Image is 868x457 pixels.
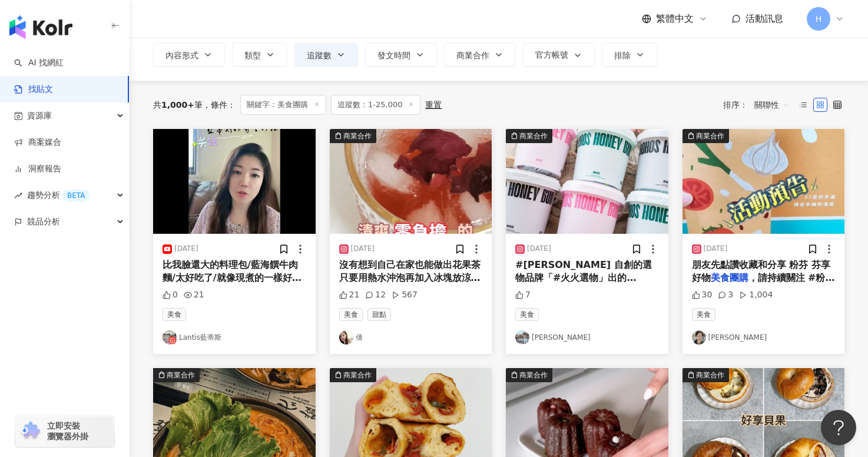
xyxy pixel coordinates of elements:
[718,289,733,301] div: 3
[47,420,88,442] span: 立即安裝 瀏覽器外掛
[307,51,332,60] span: 追蹤數
[339,289,360,301] div: 21
[161,100,194,110] span: 1,000+
[232,43,287,67] button: 類型
[163,330,306,345] a: KOL AvatarLantis藍蒂斯
[339,308,363,321] span: 美食
[163,308,186,321] span: 美食
[203,100,236,110] span: 條件 ：
[656,12,694,25] span: 繁體中文
[14,163,61,175] a: 洞察報告
[515,330,659,345] a: KOL Avatar[PERSON_NAME]
[696,369,724,381] div: 商業合作
[746,13,783,24] span: 活動訊息
[165,51,198,60] span: 內容形式
[692,330,836,345] a: KOL Avatar[PERSON_NAME]
[14,191,22,200] span: rise
[184,289,204,301] div: 21
[683,129,845,234] img: post-image
[392,289,418,301] div: 567
[692,259,830,283] span: 朋友先點讚收藏和分享 粉芬 芬享好物
[14,84,53,95] a: 找貼文
[240,95,326,115] span: 關鍵字：美食團購
[14,137,61,148] a: 商案媒合
[506,129,668,234] img: post-image
[343,369,372,381] div: 商業合作
[365,289,386,301] div: 12
[704,244,728,254] div: [DATE]
[377,51,410,60] span: 發文時間
[456,51,489,60] span: 商業合作
[365,43,437,67] button: 發文時間
[14,57,64,69] a: searchAI 找網紅
[62,190,90,201] div: BETA
[174,244,198,254] div: [DATE]
[723,95,796,114] div: 排序：
[515,330,529,345] img: KOL Avatar
[816,12,822,25] span: H
[523,43,595,67] button: 官方帳號
[153,100,203,110] div: 共 筆
[330,129,492,234] img: post-image
[163,289,178,301] div: 0
[515,289,531,301] div: 7
[9,15,72,39] img: logo
[519,369,548,381] div: 商業合作
[163,330,177,345] img: KOL Avatar
[739,289,773,301] div: 1,004
[351,244,375,254] div: [DATE]
[163,259,305,442] span: 比我臉還大的料理包/藍海饌牛肉麵/太好吃了/就像現煮的一樣好吃/藍蒂斯#100天@#短視頻 #打卡 ✅當⋯ #料理包 比 #臉 大，一拿起時，非常 #訝異。✅什麼時候想吃，都有香噴噴的#台灣 #...
[692,330,706,345] img: KOL Avatar
[153,43,225,67] button: 內容形式
[15,415,114,447] a: chrome extension立即安裝 瀏覽器外掛
[19,422,42,441] img: chrome extension
[294,43,358,67] button: 追蹤數
[696,130,724,142] div: 商業合作
[244,51,261,60] span: 類型
[444,43,516,67] button: 商業合作
[754,95,790,114] span: 關聯性
[27,102,52,129] span: 資源庫
[519,130,548,142] div: 商業合作
[711,272,748,283] mark: 美食團購
[515,308,539,321] span: 美食
[339,259,481,389] span: 沒有想到自己在家也能做出花果茶 只要用熱水沖泡再加入冰塊放涼 接著加入蜂蜜、氣泡水、或是任何自己喜歡的味道 就成了一杯名副其實的花果茶 看得見真材實料，不馬虎的細節 推薦給你們😉 [URL][D...
[692,289,713,301] div: 30
[367,308,391,321] span: 甜點
[153,129,316,234] img: post-image
[331,95,420,115] span: 追蹤數：1-25,000
[425,100,442,110] div: 重置
[821,410,856,445] iframe: Help Scout Beacon - Open
[527,244,551,254] div: [DATE]
[602,43,657,67] button: 排除
[614,51,631,60] span: 排除
[343,130,372,142] div: 商業合作
[692,272,835,296] span: ，請持續關注 #粉芬fenfe
[27,182,90,208] span: 趨勢分析
[330,129,492,234] div: post-image商業合作
[27,208,60,235] span: 競品分析
[692,308,715,321] span: 美食
[339,330,483,345] a: KOL Avatar倩
[167,369,195,381] div: 商業合作
[535,50,568,59] span: 官方帳號
[339,330,353,345] img: KOL Avatar
[506,129,668,234] div: post-image商業合作
[515,259,657,389] span: #[PERSON_NAME] 自創的選物品牌「​#火火選物」出的HONEY BUN 哈尼棒，是我最近忙碌工作中的精神慰藉，本來想說藝人品牌會不會只是好看而已，因為照片看起來就很甜，結果居然出乎我...
[683,129,845,234] div: post-image商業合作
